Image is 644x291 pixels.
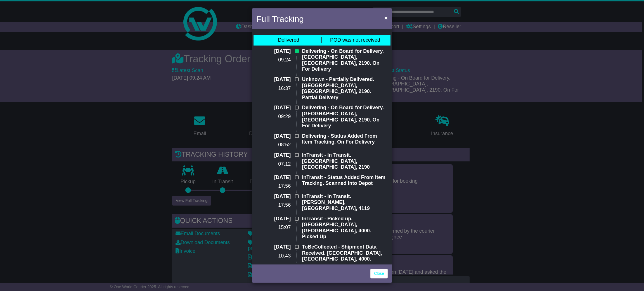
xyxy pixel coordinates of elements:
p: [DATE] [256,216,291,222]
div: Delivered [278,37,299,43]
p: [DATE] [256,152,291,158]
h4: Full Tracking [256,13,304,25]
p: 07:12 [256,161,291,167]
span: × [384,15,388,21]
p: InTransit - In Transit. [PERSON_NAME], [GEOGRAPHIC_DATA], 4119 [302,194,388,212]
p: InTransit - Status Added From Item Tracking. Scanned Into Depot [302,175,388,187]
p: Delivering - Status Added From Item Tracking. On For Delivery [302,133,388,145]
p: 09:29 [256,114,291,120]
p: [DATE] [256,244,291,250]
p: Delivering - On Board for Delivery. [GEOGRAPHIC_DATA], [GEOGRAPHIC_DATA], 2190. On For Delivery [302,48,388,72]
p: 09:24 [256,57,291,63]
span: POD was not received [330,37,380,43]
button: Close [382,12,390,23]
p: [DATE] [256,105,291,111]
p: [DATE] [256,77,291,83]
p: 17:56 [256,202,291,208]
p: 15:07 [256,225,291,231]
p: InTransit - Picked up. [GEOGRAPHIC_DATA], [GEOGRAPHIC_DATA], 4000. Picked Up [302,216,388,240]
p: ToBeCollected - Shipment Data Received. [GEOGRAPHIC_DATA], [GEOGRAPHIC_DATA], 4000. Booked [302,244,388,268]
p: 17:56 [256,183,291,189]
p: [DATE] [256,175,291,181]
p: [DATE] [256,48,291,54]
p: Unknown - Partially Delivered. [GEOGRAPHIC_DATA], [GEOGRAPHIC_DATA], 2190. Partial Delivery [302,77,388,101]
p: InTransit - In Transit. [GEOGRAPHIC_DATA], [GEOGRAPHIC_DATA], 2190 [302,152,388,170]
p: [DATE] [256,133,291,139]
p: 08:52 [256,142,291,148]
p: Delivering - On Board for Delivery. [GEOGRAPHIC_DATA], [GEOGRAPHIC_DATA], 2190. On For Delivery [302,105,388,129]
p: 16:37 [256,85,291,92]
a: Close [370,269,388,278]
p: [DATE] [256,194,291,200]
p: 10:43 [256,253,291,259]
